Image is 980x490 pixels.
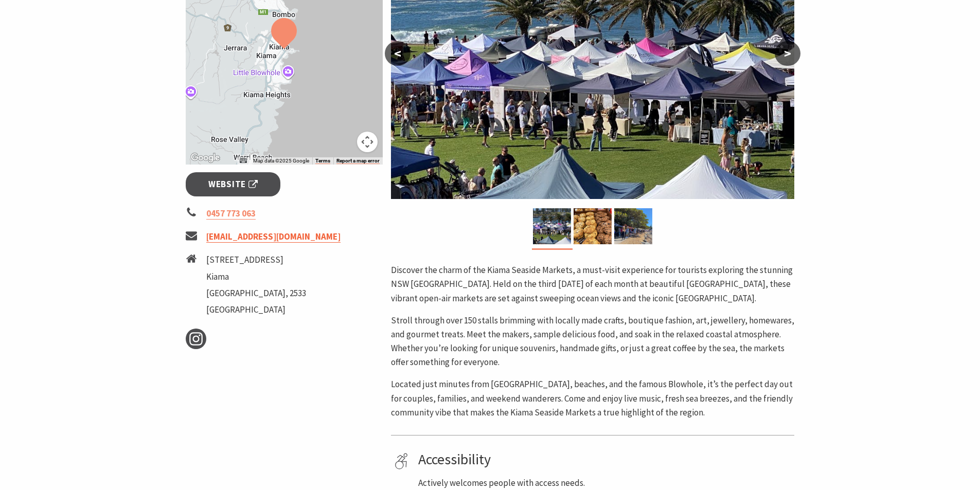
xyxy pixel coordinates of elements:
a: 0457 773 063 [206,208,256,220]
a: Terms (opens in new tab) [315,158,330,164]
img: market photo [614,208,652,244]
p: Stroll through over 150 stalls brimming with locally made crafts, boutique fashion, art, jeweller... [391,314,794,370]
p: Located just minutes from [GEOGRAPHIC_DATA], beaches, and the famous Blowhole, it’s the perfect d... [391,377,794,420]
a: [EMAIL_ADDRESS][DOMAIN_NAME] [206,231,341,243]
p: Actively welcomes people with access needs. [418,476,791,490]
h4: Accessibility [418,451,791,468]
img: Kiama Seaside Market [533,208,571,244]
button: < [385,41,411,66]
a: Open this area in Google Maps (opens a new window) [188,151,222,165]
button: Keyboard shortcuts [240,157,247,165]
span: Map data ©2025 Google [253,158,309,164]
li: [STREET_ADDRESS] [206,253,306,267]
img: Market ptoduce [574,208,612,244]
p: Discover the charm of the Kiama Seaside Markets, a must-visit experience for tourists exploring t... [391,263,794,305]
button: > [775,41,800,66]
li: Kiama [206,270,306,284]
li: [GEOGRAPHIC_DATA] [206,303,306,317]
a: Website [186,172,281,196]
button: Map camera controls [357,132,378,152]
img: Google [188,151,222,165]
a: Report a map error [336,158,380,164]
span: Website [208,177,258,191]
li: [GEOGRAPHIC_DATA], 2533 [206,286,306,300]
